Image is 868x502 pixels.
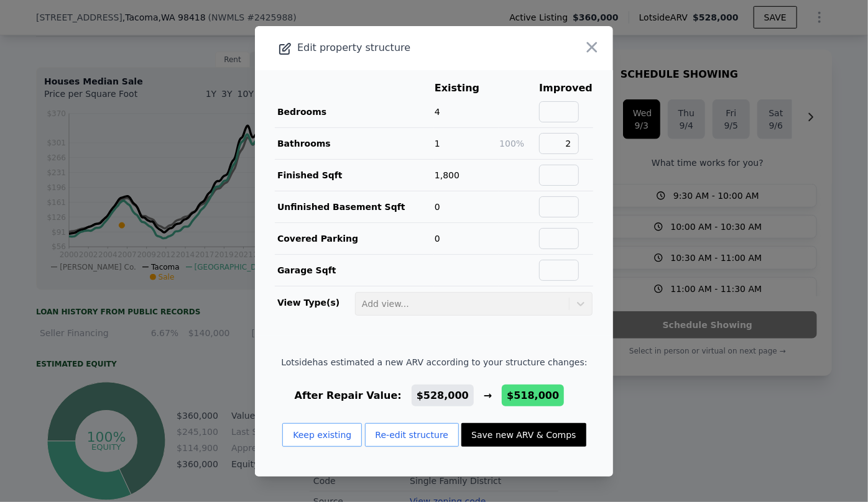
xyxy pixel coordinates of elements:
[435,139,440,148] span: 1
[281,356,587,368] span: Lotside has estimated a new ARV according to your structure changes:
[275,159,434,191] td: Finished Sqft
[275,254,434,286] td: Garage Sqft
[275,96,434,128] td: Bedrooms
[365,423,459,447] button: Re-edit structure
[434,80,499,96] th: Existing
[538,80,593,96] th: Improved
[499,139,524,148] span: 100%
[281,388,587,403] div: After Repair Value: →
[282,423,362,447] button: Keep existing
[275,286,354,316] td: View Type(s)
[275,127,434,159] td: Bathrooms
[275,222,434,254] td: Covered Parking
[435,107,440,117] span: 4
[435,202,440,212] span: 0
[435,170,459,180] span: 1,800
[461,423,586,447] button: Save new ARV & Comps
[275,191,434,222] td: Unfinished Basement Sqft
[507,390,559,401] span: $518,000
[435,234,440,244] span: 0
[255,39,542,57] div: Edit property structure
[417,390,469,401] span: $528,000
